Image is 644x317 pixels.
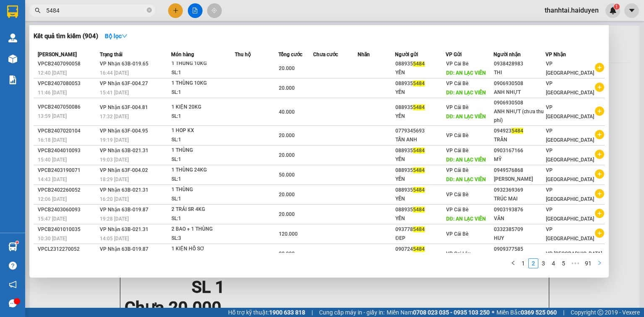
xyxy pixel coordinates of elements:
[413,187,425,193] span: 5484
[494,195,545,203] div: TRÚC MAI
[100,196,129,202] span: 16:20 [DATE]
[446,104,468,110] span: VP Cái Bè
[171,205,234,214] div: 2 TRÁI SR 4KG
[278,52,302,57] span: Tổng cước
[413,226,425,232] span: 5484
[38,79,97,88] div: VPCB2407080053
[395,195,445,203] div: YẾN
[279,192,295,197] span: 20.000
[171,135,234,145] div: SL: 1
[100,114,129,120] span: 17:32 [DATE]
[171,146,234,155] div: 1 THÙNG
[171,79,234,88] div: 1 THÙNG 10KG
[595,209,604,218] span: plus-circle
[56,25,169,42] h1: Lấy dọc đường
[446,207,468,213] span: VP Cái Bè
[546,167,594,182] span: VP [GEOGRAPHIC_DATA]
[546,148,594,163] span: VP [GEOGRAPHIC_DATA]
[171,234,234,243] div: SL: 3
[279,211,295,217] span: 20.000
[100,148,148,153] span: VP Nhận 63B-021.31
[38,127,97,135] div: VPCB2407020104
[38,60,97,68] div: VPCB2407090058
[582,258,595,268] li: 91
[38,70,67,76] span: 12:40 [DATE]
[494,127,545,135] div: 094923
[22,7,82,21] b: Hải Duyên
[9,262,17,270] span: question-circle
[100,104,148,110] span: VP Nhận 63F-004.81
[395,52,418,57] span: Người gửi
[494,225,545,234] div: 0332385709
[494,245,545,254] div: 0909377585
[16,241,18,244] sup: 1
[519,259,528,268] a: 1
[395,234,445,243] div: ĐEP
[494,175,545,184] div: [PERSON_NAME]
[494,155,545,164] div: MỸ
[395,135,445,144] div: TẤN ANH
[8,34,17,42] img: warehouse-icon
[395,146,445,155] div: 088935
[413,81,425,86] span: 5484
[446,216,486,222] span: DĐ: AN LẠC VIÊN
[171,155,234,164] div: SL: 1
[38,205,97,214] div: VPCB2403060093
[549,259,558,268] a: 4
[446,133,468,138] span: VP Cái Bè
[494,68,545,77] div: THI
[279,231,298,237] span: 120.000
[171,214,234,223] div: SL: 1
[100,52,122,57] span: Trạng thái
[494,214,545,223] div: VÂN
[35,8,41,13] span: search
[100,157,129,163] span: 19:03 [DATE]
[539,259,548,268] a: 3
[395,175,445,184] div: YẾN
[413,167,425,173] span: 5484
[147,8,152,13] span: close-circle
[413,104,425,110] span: 5484
[494,166,545,175] div: 0949576868
[395,79,445,88] div: 088935
[446,70,486,76] span: DĐ: AN LẠC VIÊN
[100,128,148,134] span: VP Nhận 63F-004.95
[597,260,602,265] span: right
[100,90,129,96] span: 15:41 [DATE]
[446,177,486,182] span: DĐ: AN LẠC VIÊN
[413,61,425,67] span: 5484
[395,112,445,121] div: YẾN
[38,52,77,57] span: [PERSON_NAME]
[171,244,234,254] div: 1 KIỆN HỒ SƠ
[548,258,558,268] li: 4
[34,32,98,41] h3: Kết quả tìm kiếm ( 904 )
[546,104,594,120] span: VP [GEOGRAPHIC_DATA]
[512,128,523,134] span: 5484
[171,59,234,68] div: 1 THÙNG 10KG
[100,61,148,67] span: VP Nhận 63B-019.65
[171,112,234,121] div: SL: 1
[105,33,127,39] strong: Bộ lọc
[171,185,234,195] div: 1 THÙNG
[56,42,114,65] h2: TÁM VUI
[38,157,67,163] span: 15:40 [DATE]
[100,137,129,143] span: 19:19 [DATE]
[446,192,468,197] span: VP Cái Bè
[395,103,445,112] div: 088935
[395,88,445,97] div: YẾN
[279,109,295,115] span: 40.000
[100,167,148,173] span: VP Nhận 63F-004.02
[529,259,538,268] a: 2
[559,259,568,268] a: 5
[446,81,468,86] span: VP Cái Bè
[595,130,604,139] span: plus-circle
[98,29,134,43] button: Bộ lọcdown
[171,166,234,175] div: 1 THÙNG 24KG
[171,225,234,234] div: 2 BAO + 1 THÙNG
[38,216,67,222] span: 15:47 [DATE]
[100,70,129,76] span: 16:44 [DATE]
[528,258,538,268] li: 2
[38,245,97,254] div: VPCL2312270052
[546,81,594,96] span: VP [GEOGRAPHIC_DATA]
[38,113,67,119] span: 13:59 [DATE]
